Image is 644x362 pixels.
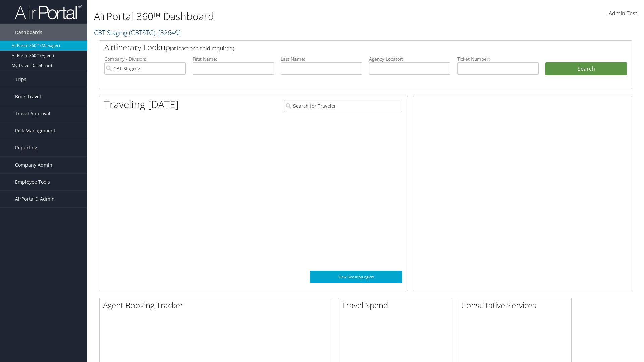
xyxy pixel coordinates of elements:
label: Agency Locator: [369,56,450,62]
span: Book Travel [15,88,41,105]
h2: Agent Booking Tracker [103,300,332,311]
span: , [ 32649 ] [155,28,181,37]
h2: Consultative Services [461,300,571,311]
h1: Traveling [DATE] [104,97,179,111]
label: First Name: [193,56,274,62]
span: AirPortal® Admin [15,191,55,207]
button: Search [545,62,627,76]
a: Admin Test [609,3,637,24]
span: Reporting [15,139,37,156]
h2: Travel Spend [342,300,452,311]
span: Trips [15,71,26,88]
label: Last Name: [281,56,362,62]
h1: AirPortal 360™ Dashboard [94,9,456,23]
span: Admin Test [609,10,637,17]
label: Ticket Number: [457,56,539,62]
span: Company Admin [15,157,52,173]
input: Search for Traveler [284,100,402,112]
h2: Airtinerary Lookup [104,42,583,53]
label: Company - Division: [104,56,186,62]
span: Dashboards [15,24,42,41]
span: Employee Tools [15,174,50,190]
img: airportal-logo.png [15,4,82,20]
a: View SecurityLogic® [310,271,402,283]
span: Risk Management [15,122,55,139]
span: Travel Approval [15,105,50,122]
span: (at least one field required) [170,45,234,52]
span: ( CBTSTG ) [129,28,155,37]
a: CBT Staging [94,28,181,37]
